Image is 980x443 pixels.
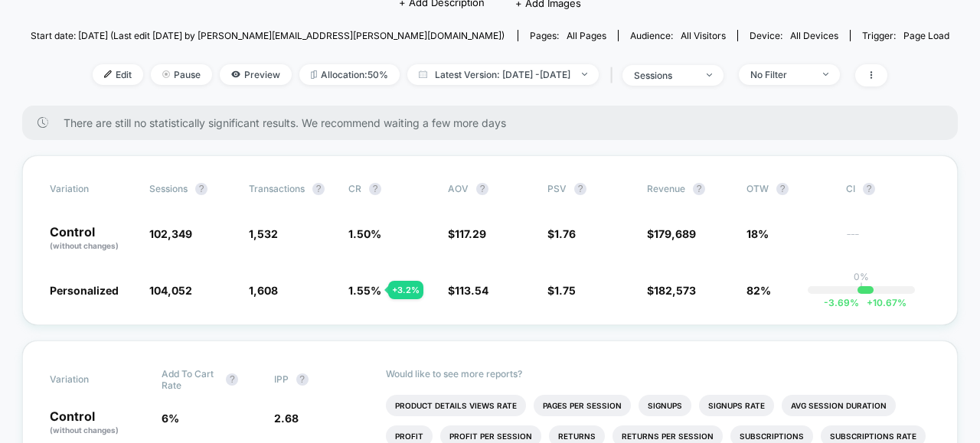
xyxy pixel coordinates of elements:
span: 179,689 [654,227,696,240]
span: Variation [50,183,134,195]
span: Edit [93,64,143,85]
span: Sessions [149,183,188,194]
button: ? [476,183,488,195]
div: No Filter [750,69,812,80]
span: 6 % [162,412,179,425]
li: Product Details Views Rate [386,395,526,416]
span: There are still no statistically significant results. We recommend waiting a few more days [64,116,927,129]
div: sessions [634,70,695,81]
span: all pages [567,30,606,41]
span: Allocation: 50% [299,64,400,85]
p: Control [50,410,146,436]
button: ? [226,373,238,386]
button: ? [369,183,381,195]
img: end [582,73,587,76]
span: PSV [547,183,567,194]
div: Trigger: [862,30,949,41]
p: | [860,282,863,294]
span: Revenue [647,183,685,194]
span: $ [448,227,486,240]
p: Control [50,226,134,252]
span: | [606,64,622,86]
img: rebalance [311,70,317,79]
span: 104,052 [149,284,192,297]
img: end [162,70,170,78]
span: Add To Cart Rate [162,368,218,391]
li: Signups [639,395,691,416]
p: 0% [854,271,869,282]
div: + 3.2 % [388,281,423,299]
span: $ [647,227,696,240]
span: 1.75 [554,284,576,297]
li: Avg Session Duration [782,395,896,416]
span: IPP [274,373,289,385]
span: 1.50 % [348,227,381,240]
span: (without changes) [50,425,119,435]
p: Would like to see more reports? [386,368,930,379]
li: Signups Rate [699,395,774,416]
span: CI [846,183,930,195]
button: ? [776,183,789,195]
span: Variation [50,368,134,391]
span: 1,608 [249,284,278,297]
button: ? [296,373,309,386]
span: -3.69 % [824,297,859,308]
button: ? [863,183,875,195]
span: Pause [151,64,212,85]
span: $ [448,284,488,297]
li: Pages Per Session [534,395,631,416]
span: Device: [737,30,850,41]
span: $ [547,284,576,297]
span: 1.55 % [348,284,381,297]
button: ? [574,183,586,195]
span: $ [647,284,696,297]
span: OTW [746,183,831,195]
img: calendar [419,70,427,78]
span: 1.76 [554,227,576,240]
button: ? [693,183,705,195]
div: Audience: [630,30,726,41]
span: Preview [220,64,292,85]
span: + [867,297,873,308]
img: edit [104,70,112,78]
button: ? [195,183,207,195]
span: CR [348,183,361,194]
span: Transactions [249,183,305,194]
span: All Visitors [681,30,726,41]
span: 102,349 [149,227,192,240]
span: Start date: [DATE] (Last edit [DATE] by [PERSON_NAME][EMAIL_ADDRESS][PERSON_NAME][DOMAIN_NAME]) [31,30,505,41]
span: 1,532 [249,227,278,240]
img: end [823,73,828,76]
img: end [707,73,712,77]
span: Latest Version: [DATE] - [DATE] [407,64,599,85]
span: all devices [790,30,838,41]
button: ? [312,183,325,195]
span: 82% [746,284,771,297]
div: Pages: [530,30,606,41]
span: (without changes) [50,241,119,250]
span: 182,573 [654,284,696,297]
span: 18% [746,227,769,240]
span: 10.67 % [859,297,906,308]
span: 117.29 [455,227,486,240]
span: Page Load [903,30,949,41]
span: $ [547,227,576,240]
span: --- [846,230,930,252]
span: AOV [448,183,469,194]
span: 2.68 [274,412,299,425]
span: Personalized [50,284,119,297]
span: 113.54 [455,284,488,297]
